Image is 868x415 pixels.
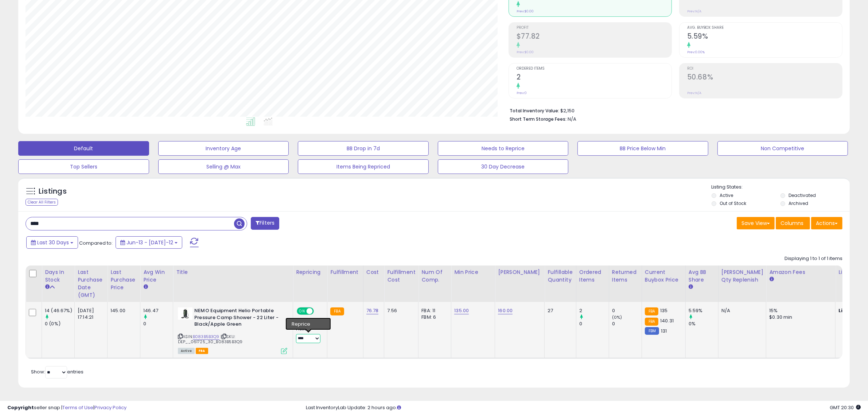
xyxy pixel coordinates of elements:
small: Prev: 0 [517,91,527,95]
div: 0 [612,307,642,314]
div: Repricing [296,268,324,276]
button: Jun-13 - [DATE]-12 [116,236,182,249]
div: [PERSON_NAME] Qty Replenish [721,268,763,284]
button: Non Competitive [717,141,848,156]
div: 27 [548,307,570,314]
a: 160.00 [498,307,513,314]
button: Top Sellers [18,159,149,174]
span: Profit [517,26,672,30]
div: Fulfillable Quantity [548,268,573,284]
small: Prev: N/A [687,91,701,95]
button: BB Drop in 7d [298,141,429,156]
div: Fulfillment Cost [387,268,415,284]
span: Columns [781,220,803,227]
a: 135.00 [454,307,469,314]
span: All listings currently available for purchase on Amazon [178,348,195,354]
p: Listing States: [712,184,850,191]
span: N/A [568,116,576,123]
small: FBA [645,307,658,315]
div: Ordered Items [579,268,606,284]
a: B083B5B3Q9 [193,334,219,340]
div: Min Price [454,268,492,276]
div: $0.30 min [769,314,830,321]
li: $2,150 [510,106,837,115]
div: FBA: 11 [421,307,445,314]
b: Total Inventory Value: [510,108,559,114]
span: 140.31 [660,317,674,324]
small: FBA [645,318,658,326]
div: Days In Stock [45,268,71,284]
div: 7.56 [387,307,413,314]
div: Preset: [296,327,322,343]
button: Columns [776,217,810,229]
div: 0 [579,321,609,327]
th: Please note that this number is a calculation based on your required days of coverage and your ve... [718,265,766,302]
span: Jun-13 - [DATE]-12 [126,239,173,246]
small: Avg Win Price. [143,284,148,290]
div: Returned Items [612,268,639,284]
div: 0% [689,321,718,327]
div: seller snap | | [7,404,126,411]
span: ROI [687,67,842,71]
small: Prev: N/A [687,9,701,13]
div: Last Purchase Price [110,268,137,291]
label: Out of Stock [720,200,746,206]
small: FBA [330,307,344,315]
span: | SKU: DEP__061725_30_B083B5B3Q9 [178,334,242,345]
div: 0 [143,321,173,327]
b: Short Term Storage Fees: [510,116,567,122]
div: N/A [721,307,761,314]
strong: Copyright [7,404,34,411]
div: FBM: 6 [421,314,445,321]
img: 318DkxqNjOL._SL40_.jpg [178,307,192,320]
div: Avg BB Share [689,268,715,284]
div: Num of Comp. [421,268,448,284]
div: [PERSON_NAME] [498,268,541,276]
button: Actions [811,217,842,229]
div: 0 [612,321,642,327]
div: Last InventoryLab Update: 2 hours ago. [306,404,861,411]
div: 145.00 [110,307,135,314]
label: Deactivated [789,192,816,198]
small: Prev: 0.00% [687,50,705,54]
button: Default [18,141,149,156]
div: 14 (46.67%) [45,307,74,314]
div: 2 [579,307,609,314]
span: OFF [313,308,324,314]
a: Terms of Use [62,404,93,411]
b: NEMO Equipment Helio Portable Pressure Camp Shower - 22 Liter - Black/Apple Green [194,307,283,330]
span: FBA [196,348,208,354]
div: Current Buybox Price [645,268,682,284]
div: Last Purchase Date (GMT) [78,268,104,299]
button: Selling @ Max [158,159,289,174]
label: Archived [789,200,808,206]
button: Last 30 Days [26,236,78,249]
div: 146.47 [143,307,173,314]
h2: 50.68% [687,73,842,83]
small: Avg BB Share. [689,284,693,290]
div: 0 (0%) [45,321,74,327]
div: [DATE] 17:14:21 [78,307,102,321]
span: Compared to: [79,240,113,247]
button: Filters [251,217,279,230]
div: 5.59% [689,307,718,314]
div: Avg Win Price [143,268,170,284]
h5: Listings [39,186,67,197]
button: BB Price Below Min [577,141,708,156]
span: Last 30 Days [37,239,69,246]
div: ASIN: [178,307,287,353]
button: 30 Day Decrease [438,159,569,174]
button: Inventory Age [158,141,289,156]
span: Ordered Items [517,67,672,71]
div: Amazon Fees [769,268,832,276]
span: 135 [660,307,667,314]
div: Cost [366,268,381,276]
div: Title [176,268,290,276]
a: Privacy Policy [94,404,126,411]
span: 131 [661,327,667,334]
div: 15% [769,307,830,314]
div: Displaying 1 to 1 of 1 items [785,255,842,262]
a: 76.78 [366,307,379,314]
small: Prev: $0.00 [517,9,534,13]
h2: 2 [517,73,672,83]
